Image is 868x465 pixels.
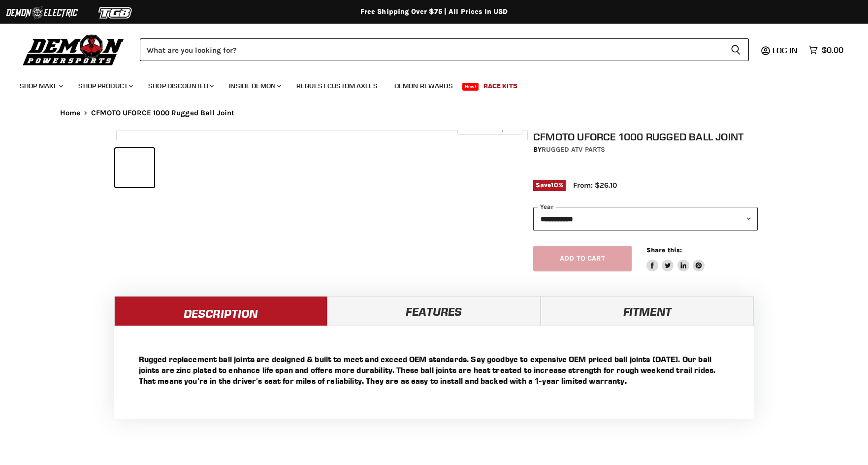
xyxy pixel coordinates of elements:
[12,76,69,96] a: Shop Make
[5,3,79,22] img: Demon Electric Logo 2
[533,131,758,143] h1: CFMOTO UFORCE 1000 Rugged Ball Joint
[476,76,525,96] a: Race Kits
[60,109,81,117] a: Home
[768,46,804,55] a: Log in
[140,38,723,61] input: Search
[387,76,460,96] a: Demon Rewards
[222,76,287,96] a: Inside Demon
[40,7,828,16] div: Free Shipping Over $75 | All Prices In USD
[573,181,617,190] span: From: $26.10
[772,45,798,55] span: Log in
[140,38,749,61] form: Product
[139,354,730,386] p: Rugged replacement ball joints are designed & built to meet and exceed OEM standards. Say goodbye...
[533,144,758,155] div: by
[114,296,327,326] a: Description
[327,296,541,326] a: Features
[12,72,841,96] ul: Main menu
[79,3,153,22] img: TGB Logo 2
[533,180,566,191] span: Save %
[462,83,479,91] span: New!
[533,207,758,231] select: year
[462,124,517,132] span: Click to expand
[115,148,154,187] button: IMAGE thumbnail
[723,38,749,61] button: Search
[141,76,220,96] a: Shop Discounted
[20,32,128,67] img: Demon Powersports
[542,145,605,154] a: Rugged ATV Parts
[289,76,385,96] a: Request Custom Axles
[551,181,558,189] span: 10
[822,45,843,55] span: $0.00
[71,76,139,96] a: Shop Product
[646,246,682,254] span: Share this:
[646,246,705,272] aside: Share this:
[541,296,754,326] a: Fitment
[804,43,848,57] a: $0.00
[91,109,234,117] span: CFMOTO UFORCE 1000 Rugged Ball Joint
[40,109,828,117] nav: Breadcrumbs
